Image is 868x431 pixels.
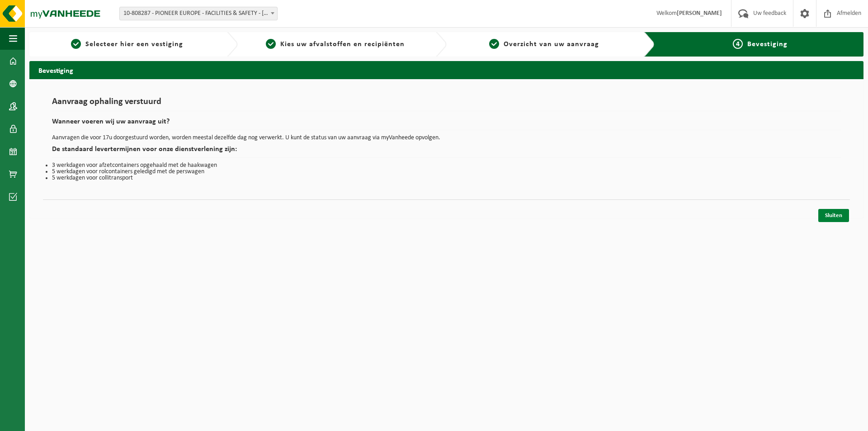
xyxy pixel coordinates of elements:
[504,41,599,48] span: Overzicht van uw aanvraag
[677,10,722,17] strong: [PERSON_NAME]
[120,7,277,20] span: 10-808287 - PIONEER EUROPE - FACILITIES & SAFETY - MELSELE
[34,39,220,50] a: 1Selecteer hier een vestiging
[242,39,428,50] a: 2Kies uw afvalstoffen en recipiënten
[119,7,278,20] span: 10-808287 - PIONEER EUROPE - FACILITIES & SAFETY - MELSELE
[52,97,841,111] h1: Aanvraag ophaling verstuurd
[52,146,841,158] h2: De standaard levertermijnen voor onze dienstverlening zijn:
[451,39,637,50] a: 3Overzicht van uw aanvraag
[747,41,788,48] span: Bevestiging
[266,39,276,49] span: 2
[52,169,841,175] li: 5 werkdagen voor rolcontainers geledigd met de perswagen
[52,162,841,169] li: 3 werkdagen voor afzetcontainers opgehaald met de haakwagen
[29,61,863,79] h2: Bevestiging
[52,175,841,181] li: 5 werkdagen voor collitransport
[733,39,743,49] span: 4
[818,209,849,222] a: Sluiten
[489,39,499,49] span: 3
[280,41,405,48] span: Kies uw afvalstoffen en recipiënten
[52,118,841,130] h2: Wanneer voeren wij uw aanvraag uit?
[71,39,81,49] span: 1
[85,41,183,48] span: Selecteer hier een vestiging
[52,135,841,141] p: Aanvragen die voor 17u doorgestuurd worden, worden meestal dezelfde dag nog verwerkt. U kunt de s...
